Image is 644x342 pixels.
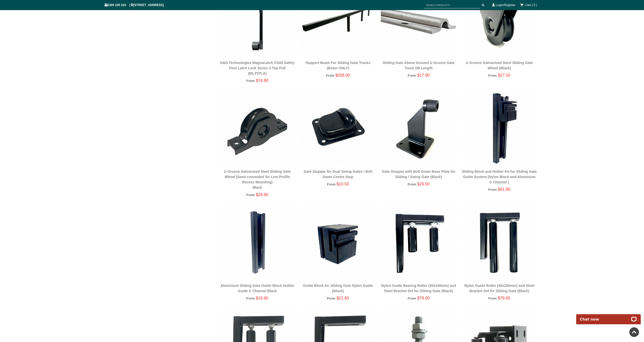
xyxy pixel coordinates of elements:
img: U Groove Galvanized Steel Sliding Gate Wheel (Semi-concealed for Low Profile Recess Mounting) - B... [220,90,295,166]
a: Gate Stopper for Dual Swing Gates / Bolt Down Centre Stop [304,169,372,179]
span: $17.90 [417,73,430,77]
input: SEARCH PRODUCTS [424,2,480,8]
span: $29.80 [256,193,268,197]
span: From [408,182,416,186]
a: Support Beam For Sliding Gate Tracks (Beam ONLY) [306,61,370,70]
img: Gate Stopper with Bolt Down Base Plate for Sliding / Swing Gate (Black) - Gate Warehouse [381,90,456,166]
span: $19.90 [256,296,268,300]
span: From [246,193,255,197]
span: From [408,74,416,77]
iframe: LiveChat chat widget [573,308,644,324]
span: From [488,188,497,191]
a: D&D Technologies MagnaLatch Child Safety Pool Latch Lock Series 3 Top Pull (ML3TPLA) [220,61,295,75]
span: From [246,296,255,300]
span: $79.00 [417,296,430,300]
a: Login/Register [496,3,515,7]
span: From [408,296,416,300]
span: Cart ( 0 ) [525,3,537,7]
img: Gate Stopper for Dual Swing Gates / Bolt Down Centre Stop - Gate Warehouse [300,90,376,166]
a: Nylon Guide Roller (40x250mm) and Steel Bracket Set for Sliding Gate (Black) [464,284,534,293]
a: Guide Block for Sliding Gate Nylon Guide (Black) [303,284,373,293]
span: From [488,296,497,300]
span: $74.90 [256,78,268,83]
span: 1300 100 310 | [STREET_ADDRESS] [105,3,164,7]
a: U Groove Galvanised Steel Sliding Gate Wheel (Black) [466,61,533,70]
a: Nylon Guide Bearing Roller (40x100mm) and Steel Bracket Set for Sliding Gate (Black) [381,284,456,293]
span: $10.50 [337,182,349,186]
span: From [246,79,255,83]
span: $21.90 [337,296,349,300]
img: Nylon Guide Roller (40x250mm) and Steel Bracket Set for Sliding Gate (Black) - Gate Warehouse [462,204,537,280]
span: From [326,74,334,77]
span: From [488,74,497,77]
a: Gate Stopper with Bolt Down Base Plate for Sliding / Swing Gate (Black) [382,169,455,179]
img: Aluminium Sliding Gate Guide Block Holder Guide C Channel Black - Gate Warehouse [220,204,295,280]
a: U Groove Galvanized Steel Sliding Gate Wheel (Semi-concealed for Low Profile Recess Mounting)Black [224,169,291,189]
span: From [327,296,335,300]
span: $79.00 [498,296,510,300]
img: Sliding Block and Holder Kit for Sliding Gate Guide System (Nylon Block and Aluminium C Channel )... [462,90,537,166]
span: $41.80 [498,187,510,191]
a: Sliding Gate Above Ground U Groove Gate Track 1M Length [383,61,454,70]
img: Guide Block for Sliding Gate Nylon Guide (Black) - Gate Warehouse [300,204,376,280]
span: $29.50 [417,182,430,186]
span: $208.00 [336,73,350,77]
img: Nylon Guide Bearing Roller (40x100mm) and Steel Bracket Set for Sliding Gate (Black) - Gate Wareh... [381,204,456,280]
a: Aluminium Sliding Gate Guide Block Holder Guide C Channel Black [220,284,294,293]
a: Sliding Block and Holder Kit for Sliding Gate Guide System (Nylon Block and Aluminium C Channel ) [462,169,537,184]
span: From [327,182,335,186]
span: $27.50 [498,73,510,77]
